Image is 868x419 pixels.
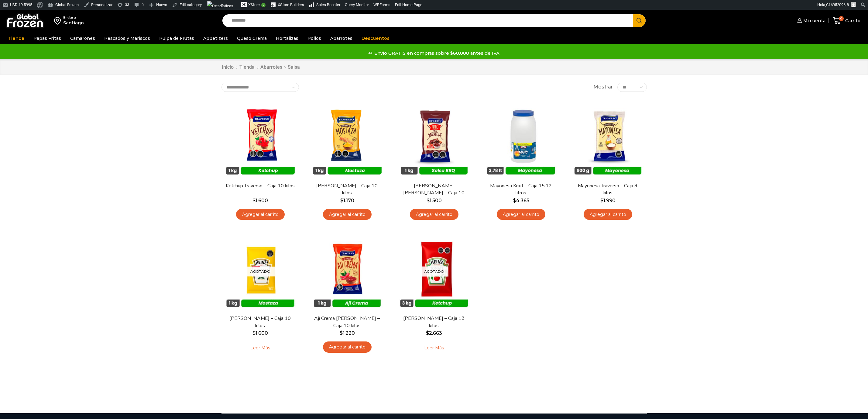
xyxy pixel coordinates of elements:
a: Agregar al carrito: “Mostaza Traverso - Caja 10 kilos” [323,209,372,220]
span: $ [252,198,256,203]
a: Agregar al carrito: “Ají Crema Traverso - Caja 10 kilos” [323,341,372,353]
a: Camarones [67,33,98,44]
bdi: 1.600 [252,198,268,203]
a: Abarrotes [327,33,355,44]
a: Leé más sobre “Ketchup Heinz - Caja 18 kilos” [415,341,453,354]
bdi: 1.170 [340,198,354,203]
a: Agregar al carrito: “Ketchup Traverso - Caja 10 kilos” [236,209,285,220]
bdi: 1.220 [340,330,355,336]
a: [PERSON_NAME] – Caja 10 kilos [312,182,382,196]
a: Pescados y Mariscos [101,33,153,44]
div: Santiago [63,20,84,26]
a: Pulpa de Frutas [156,33,197,44]
button: Search button [633,14,646,27]
a: Agregar al carrito: “Salsa Barbacue Traverso - Caja 10 kilos” [410,209,458,220]
a: Ketchup Traverso – Caja 10 kilos [225,182,295,189]
a: [PERSON_NAME] – Caja 10 kilos [225,315,295,329]
span: $ [427,198,430,203]
span: 0 [839,16,844,21]
span: Mostrar [593,84,613,91]
span: $ [340,198,343,203]
span: $ [340,330,343,336]
a: [PERSON_NAME] – Caja 18 kilos [399,315,469,329]
span: $ [252,330,256,336]
a: Agregar al carrito: “Mayonesa Traverso - Caja 9 kilos” [584,209,632,220]
img: address-field-icon.svg [54,16,63,26]
a: Abarrotes [260,64,283,71]
p: Agotado [420,267,448,277]
bdi: 2.663 [426,330,442,336]
a: Papas Fritas [30,33,64,44]
a: Mayonesa Kraft – Caja 15,12 litros [486,182,556,196]
select: Pedido de la tienda [221,83,299,92]
span: 2 [261,3,266,7]
span: $ [600,198,603,203]
img: Visitas de 48 horas. Haz clic para ver más estadísticas del sitio. [207,1,233,11]
a: Ají Crema [PERSON_NAME] – Caja 10 kilos [312,315,382,329]
a: [PERSON_NAME] [PERSON_NAME] – Caja 10 kilos [399,182,469,196]
a: Descuentos [359,33,393,44]
div: Enviar a [63,16,84,20]
a: Leé más sobre “Mostaza Heinz - Caja 10 kilos” [241,341,280,354]
span: $ [513,198,516,203]
a: Inicio [221,64,234,71]
a: Hortalizas [273,33,301,44]
a: Mayonesa Traverso – Caja 9 kilos [573,182,643,196]
a: Mi cuenta [796,15,825,27]
bdi: 1.990 [600,198,616,203]
span: XStore [248,2,260,7]
span: C16952096-8 [826,2,849,7]
a: Tienda [239,64,255,71]
a: Tienda [5,33,27,44]
span: $ [426,330,429,336]
span: XStore Builders [278,2,304,7]
p: Agotado [246,267,275,277]
a: Appetizers [200,33,231,44]
bdi: 4.365 [513,198,529,203]
span: Carrito [844,18,860,24]
a: Agregar al carrito: “Mayonesa Kraft - Caja 15,12 litros” [497,209,545,220]
h1: Salsa [288,64,300,70]
span: Mi cuenta [802,18,825,24]
bdi: 1.500 [427,198,442,203]
bdi: 1.600 [252,330,268,336]
nav: Breadcrumb [221,64,300,71]
span: Sales Booster [316,2,340,7]
a: Pollos [304,33,324,44]
a: 0 Carrito [832,14,862,28]
a: Queso Crema [234,33,270,44]
img: xstore [241,2,247,7]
